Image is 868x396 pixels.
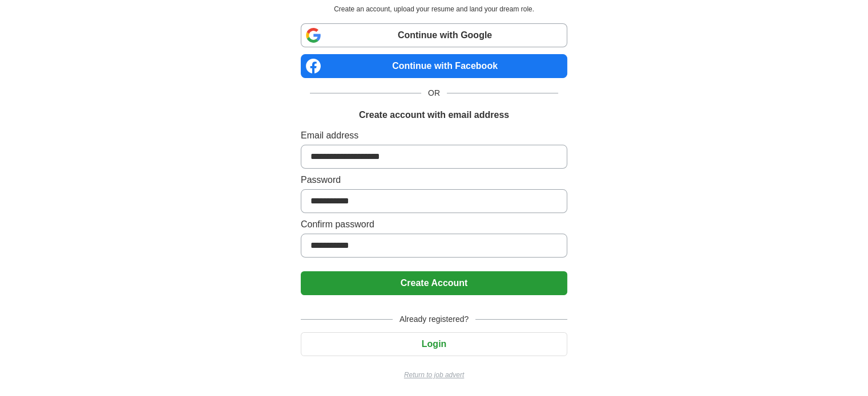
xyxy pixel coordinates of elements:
span: OR [421,87,447,99]
a: Login [301,339,567,349]
button: Login [301,332,567,356]
label: Password [301,173,567,187]
label: Email address [301,129,567,142]
span: Already registered? [393,313,475,325]
a: Return to job advert [301,370,567,380]
label: Confirm password [301,218,567,231]
a: Continue with Google [301,23,567,47]
h1: Create account with email address [359,108,509,122]
p: Create an account, upload your resume and land your dream role. [303,4,565,14]
a: Continue with Facebook [301,54,567,78]
button: Create Account [301,271,567,295]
